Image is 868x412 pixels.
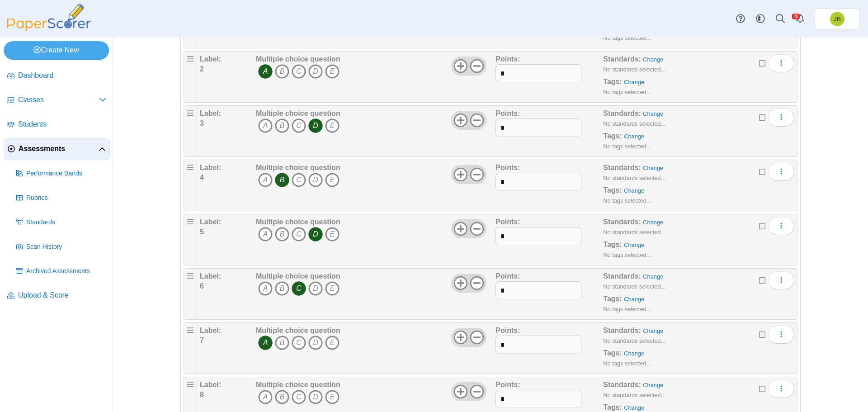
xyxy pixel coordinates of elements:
[624,242,644,248] a: Change
[258,227,273,242] i: A
[768,271,794,289] button: More options
[603,403,622,411] b: Tags:
[4,65,110,87] a: Dashboard
[603,66,665,73] small: No standards selected...
[603,381,641,388] b: Standards:
[308,227,323,242] i: D
[292,173,306,187] i: C
[26,218,106,227] span: Standards
[200,218,221,226] b: Label:
[603,337,665,344] small: No standards selected...
[184,160,197,211] div: Drag handle
[325,227,340,242] i: E
[200,336,204,344] b: 7
[603,120,665,127] small: No standards selected...
[325,336,340,350] i: E
[643,219,663,226] a: Change
[495,218,520,226] b: Points:
[624,133,644,140] a: Change
[275,281,289,296] i: B
[603,109,641,117] b: Standards:
[4,138,110,160] a: Assessments
[184,105,197,157] div: Drag handle
[603,175,665,181] small: No standards selected...
[495,55,520,63] b: Points:
[603,186,622,194] b: Tags:
[603,241,622,248] b: Tags:
[256,381,340,388] b: Multiple choice question
[13,236,110,258] a: Scan History
[815,8,860,30] a: Joel Boyd
[256,109,340,117] b: Multiple choice question
[603,360,651,367] small: No tags selected...
[184,51,197,103] div: Drag handle
[603,89,651,95] small: No tags selected...
[4,90,110,111] a: Classes
[256,327,340,334] b: Multiple choice question
[26,267,106,276] span: Archived Assessments
[624,187,644,194] a: Change
[275,64,289,79] i: B
[200,327,221,334] b: Label:
[603,272,641,280] b: Standards:
[256,164,340,171] b: Multiple choice question
[184,322,197,374] div: Drag handle
[643,110,663,117] a: Change
[258,390,273,404] i: A
[643,273,663,280] a: Change
[275,336,289,350] i: B
[275,390,289,404] i: B
[768,217,794,235] button: More options
[26,242,106,251] span: Scan History
[292,336,306,350] i: C
[18,290,106,300] span: Upload & Score
[603,78,622,85] b: Tags:
[13,163,110,185] a: Performance Bands
[4,114,110,136] a: Students
[292,227,306,242] i: C
[624,79,644,85] a: Change
[325,390,340,404] i: E
[200,55,221,63] b: Label:
[603,251,651,258] small: No tags selected...
[292,281,306,296] i: C
[495,272,520,280] b: Points:
[256,218,340,226] b: Multiple choice question
[603,349,622,357] b: Tags:
[256,55,340,63] b: Multiple choice question
[26,194,106,203] span: Rubrics
[768,163,794,181] button: More options
[19,144,99,154] span: Assessments
[495,164,520,171] b: Points:
[603,295,622,303] b: Tags:
[275,118,289,133] i: B
[4,41,109,59] a: Create New
[4,25,94,33] a: PaperScorer
[18,95,99,105] span: Classes
[495,381,520,388] b: Points:
[184,214,197,265] div: Drag handle
[200,119,204,127] b: 3
[603,143,651,150] small: No tags selected...
[13,260,110,282] a: Archived Assessments
[603,197,651,204] small: No tags selected...
[4,285,110,307] a: Upload & Score
[258,281,273,296] i: A
[258,64,273,79] i: A
[13,212,110,233] a: Standards
[495,327,520,334] b: Points:
[200,391,204,398] b: 8
[258,118,273,133] i: A
[603,327,641,334] b: Standards:
[308,390,323,404] i: D
[292,118,306,133] i: C
[325,281,340,296] i: E
[768,326,794,344] button: More options
[258,173,273,187] i: A
[603,283,665,290] small: No standards selected...
[603,306,651,313] small: No tags selected...
[4,4,94,31] img: PaperScorer
[200,174,204,181] b: 4
[603,132,622,140] b: Tags:
[18,71,106,81] span: Dashboard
